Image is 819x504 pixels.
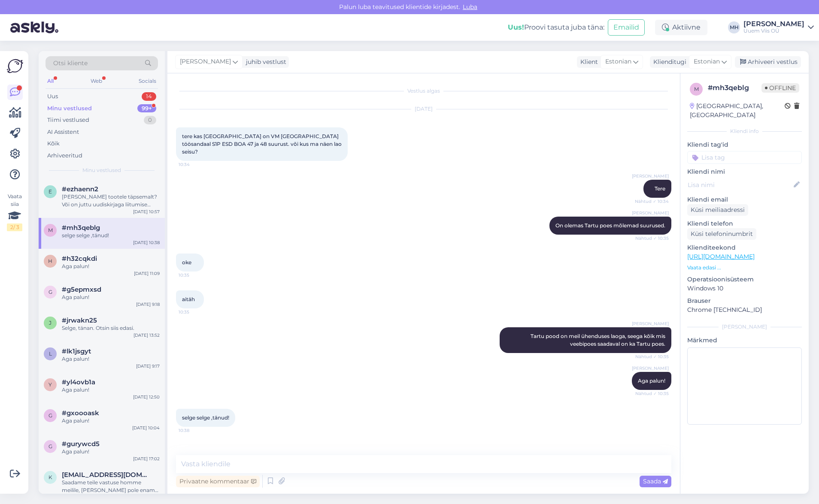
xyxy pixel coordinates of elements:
span: #h32cqkdi [62,255,97,263]
span: Tere [655,185,665,192]
p: Vaata edasi ... [687,264,802,272]
div: Aga palun! [62,417,160,425]
div: Proovi tasuta juba täna: [508,22,604,33]
div: # mh3qeblg [708,83,761,93]
div: Arhiveeri vestlus [735,56,801,68]
div: Vestlus algas [176,87,671,95]
span: oke [182,259,191,266]
div: [DATE] 9:17 [136,363,160,369]
div: Aga palun! [62,293,160,301]
span: j [49,320,52,326]
span: Minu vestlused [82,166,121,174]
div: Kliendi info [687,127,802,135]
span: selge selge ,tänud! [182,414,229,421]
span: k [49,474,52,480]
span: Nähtud ✓ 10:35 [635,353,669,360]
div: Vaata siia [7,193,22,231]
p: Klienditeekond [687,243,802,252]
a: [URL][DOMAIN_NAME] [687,253,755,260]
p: Kliendi tag'id [687,140,802,149]
div: [DATE] 11:09 [134,270,160,277]
div: [DATE] 9:18 [136,301,160,308]
div: Privaatne kommentaar [176,476,260,487]
div: 99+ [137,104,156,113]
div: 0 [144,116,156,124]
span: Aga palun! [638,377,665,384]
div: Klient [577,57,598,66]
span: tere kas [GEOGRAPHIC_DATA] on VM [GEOGRAPHIC_DATA] töösandaal S1P ESD BOA 47 ja 48 suurust. või k... [182,133,343,155]
span: m [48,227,53,233]
div: Uus [47,92,58,101]
span: #gurywcd5 [62,440,100,448]
span: [PERSON_NAME] [632,320,669,327]
span: Nähtud ✓ 10:34 [635,198,669,205]
p: Chrome [TECHNICAL_ID] [687,305,802,314]
div: [DATE] 10:04 [132,425,160,431]
span: Otsi kliente [53,59,88,68]
div: [DATE] 10:38 [133,239,160,246]
div: Selge, tänan. Otsin siis edasi. [62,324,160,332]
div: Kõik [47,139,60,148]
div: [DATE] 12:50 [133,394,160,400]
span: #g5epmxsd [62,286,101,293]
div: Web [89,75,104,87]
span: #yl4ovb1a [62,378,95,386]
button: Emailid [608,19,645,36]
div: Minu vestlused [47,104,92,113]
p: Operatsioonisüsteem [687,275,802,284]
p: Märkmed [687,336,802,345]
span: 10:34 [179,161,211,168]
div: Aktiivne [655,20,707,35]
div: AI Assistent [47,128,79,136]
input: Lisa tag [687,151,802,164]
div: [PERSON_NAME] [687,323,802,331]
div: [PERSON_NAME] tootele täpsemalt? Või on juttu uudiskirjaga liitumise sooduskoodist? [62,193,160,208]
span: #ezhaenn2 [62,185,98,193]
span: Nähtud ✓ 10:35 [635,390,669,397]
span: 10:35 [179,272,211,278]
span: g [49,289,52,295]
div: MH [728,21,740,33]
span: #jrwakn25 [62,317,97,324]
span: #mh3qeblg [62,224,100,232]
div: Uuem Viis OÜ [743,27,804,34]
div: Klienditugi [650,57,686,66]
div: 14 [142,92,156,101]
b: Uus! [508,23,524,31]
div: [DATE] [176,105,671,113]
span: h [48,258,52,264]
div: selge selge ,tänud! [62,232,160,239]
div: Tiimi vestlused [47,116,89,124]
span: y [49,381,52,388]
span: Nähtud ✓ 10:35 [635,235,669,241]
span: Tartu pood on meil ühenduses laoga, seega kõik mis veebipoes saadaval on ka Tartu poes. [531,333,667,347]
div: [DATE] 10:57 [133,208,160,215]
span: Saada [643,477,668,485]
span: e [49,188,52,195]
img: Askly Logo [7,58,23,74]
div: [DATE] 17:02 [133,456,160,462]
span: Estonian [605,57,631,66]
div: Aga palun! [62,263,160,270]
div: Aga palun! [62,448,160,456]
span: g [49,443,52,450]
div: Küsi meiliaadressi [687,204,748,216]
div: [PERSON_NAME] [743,21,804,27]
span: m [694,86,699,92]
p: Kliendi telefon [687,219,802,228]
p: Kliendi nimi [687,167,802,176]
input: Lisa nimi [688,180,792,190]
div: All [45,75,55,87]
span: kadri.nikopensius@gmail.com [62,471,151,479]
div: [DATE] 13:52 [133,332,160,338]
span: [PERSON_NAME] [632,173,669,179]
span: On olemas Tartu poes mõlemad suurused. [555,222,665,229]
span: g [49,412,52,419]
span: 10:35 [179,309,211,315]
span: #lk1jsgyt [62,347,91,355]
span: 10:38 [179,427,211,434]
div: Saadame teile vastuse homme meilile, [PERSON_NAME] pole enam kedagi laos, kes mõõta saaks. [62,479,160,494]
div: Arhiveeritud [47,151,82,160]
p: Kliendi email [687,195,802,204]
p: Windows 10 [687,284,802,293]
